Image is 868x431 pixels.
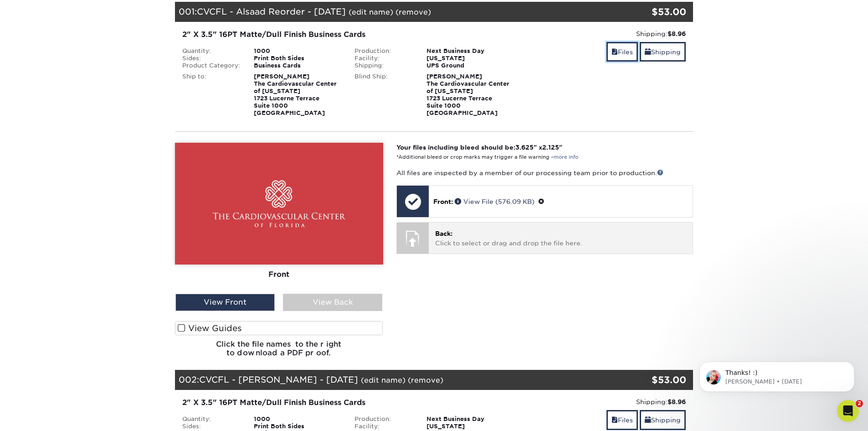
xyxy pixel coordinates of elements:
label: View Guides [175,321,383,335]
strong: Your files including bleed should be: " x " [396,144,562,151]
span: Front: [433,198,453,205]
div: Next Business Day [420,47,520,55]
div: 1000 [247,415,348,423]
span: shipping [645,416,651,424]
div: 2" X 3.5" 16PT Matte/Dull Finish Business Cards [182,397,514,408]
span: shipping [645,48,651,56]
h6: Click the file names to the right to download a PDF proof. [175,340,383,364]
span: files [611,48,618,56]
div: Next Business Day [420,415,520,423]
div: Quantity: [175,415,247,423]
strong: $8.96 [668,398,686,405]
div: Facility: [348,55,420,62]
strong: [PERSON_NAME] The Cardiovascular Center of [US_STATE] 1723 Lucerne Terrace Suite 1000 [GEOGRAPHIC... [426,73,509,116]
a: (edit name) [349,8,393,16]
div: 1000 [247,47,348,55]
a: Files [606,42,638,62]
div: 2" X 3.5" 16PT Matte/Dull Finish Business Cards [182,29,514,40]
span: 2 [856,400,863,407]
div: $53.00 [607,5,687,19]
span: files [611,416,618,424]
a: Shipping [640,410,686,430]
div: Business Cards [247,62,348,69]
a: (remove) [408,376,443,384]
div: [US_STATE] [420,423,520,430]
div: Blind Ship: [348,73,420,117]
span: 3.625 [515,144,534,151]
span: CVCFL - [PERSON_NAME] - [DATE] [199,374,358,384]
div: Sides: [175,55,247,62]
div: [US_STATE] [420,55,520,62]
div: Facility: [348,423,420,430]
iframe: Google Customer Reviews [2,403,77,428]
iframe: Intercom live chat [837,400,859,422]
p: All files are inspected by a member of our processing team prior to production. [396,168,693,177]
div: Front [175,265,383,285]
a: Shipping [640,42,686,62]
span: 2.125 [542,144,559,151]
a: Files [606,410,638,430]
div: Product Category: [175,62,247,69]
div: Sides: [175,423,247,430]
div: Print Both Sides [247,55,348,62]
div: Print Both Sides [247,423,348,430]
span: CVCFL - Alsaad Reorder - [DATE] [197,6,346,16]
strong: [PERSON_NAME] The Cardiovascular Center of [US_STATE] 1723 Lucerne Terrace Suite 1000 [GEOGRAPHIC... [254,73,337,116]
div: Production: [348,47,420,55]
div: View Front [175,294,275,311]
a: more info [554,154,578,160]
div: Shipping: [348,62,420,69]
div: UPS Ground [420,62,520,69]
div: $53.00 [607,373,687,387]
span: Back: [435,230,452,237]
p: Click to select or drag and drop the file here. [435,229,686,248]
div: Production: [348,415,420,423]
a: (remove) [395,8,431,16]
small: *Additional bleed or crop marks may trigger a file warning – [396,154,578,160]
div: Ship to: [175,73,247,117]
div: Shipping: [527,29,686,38]
div: Quantity: [175,47,247,55]
div: 001: [175,2,607,22]
iframe: Intercom notifications message [686,343,868,406]
div: 002: [175,370,607,390]
strong: $8.96 [668,30,686,37]
a: (edit name) [361,376,406,384]
div: View Back [283,294,382,311]
div: Shipping: [527,397,686,406]
a: View File (576.09 KB) [455,198,534,205]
